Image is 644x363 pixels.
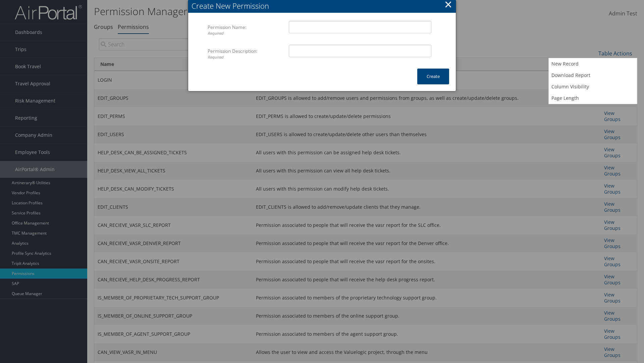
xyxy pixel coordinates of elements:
[192,1,456,11] div: Create New Permission
[549,92,637,104] a: Page Length
[417,69,449,84] button: Create
[208,45,284,63] label: Permission Description:
[549,81,637,92] a: Column Visibility
[549,58,637,70] a: New Record
[549,70,637,81] a: Download Report
[208,54,284,60] div: Required
[208,21,284,39] label: Permission Name:
[208,31,284,36] div: Required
